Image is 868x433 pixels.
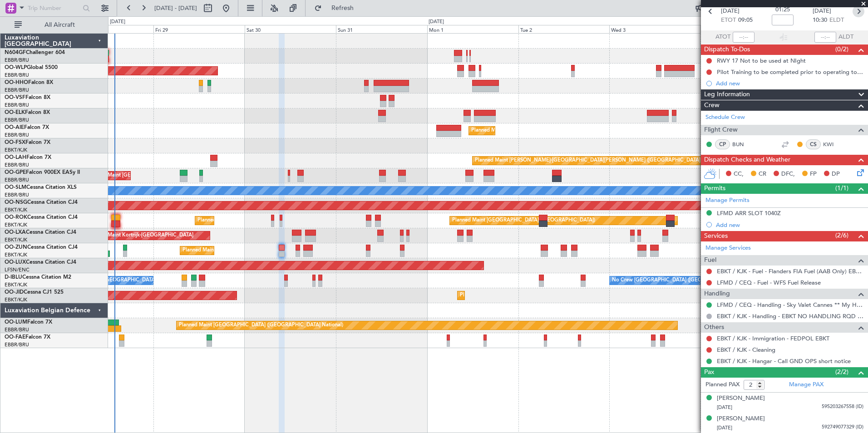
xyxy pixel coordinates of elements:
[5,95,50,100] a: OO-VSFFalcon 8X
[65,274,210,287] div: A/C Unavailable [GEOGRAPHIC_DATA]-[GEOGRAPHIC_DATA]
[717,57,806,64] div: RWY 17 Not to be used at NIght
[717,357,851,365] a: EBKT / KJK - Hangar - Call GND OPS short notice
[806,139,821,149] div: CS
[704,367,714,378] span: Pax
[518,25,610,33] div: Tue 2
[5,320,52,325] a: OO-LUMFalcon 7X
[738,16,753,25] span: 09:05
[717,279,821,286] a: LFMD / CEQ - Fuel - WFS Fuel Release
[5,170,26,175] span: OO-GPE
[717,209,781,217] div: LFMD ARR SLOT 1040Z
[182,244,288,257] div: Planned Maint Kortrijk-[GEOGRAPHIC_DATA]
[704,255,716,266] span: Fuel
[705,113,745,122] a: Schedule Crew
[715,139,730,149] div: CP
[717,312,863,320] a: EBKT / KJK - Handling - EBKT NO HANDLING RQD FOR CJ
[5,320,27,325] span: OO-LUM
[5,200,27,205] span: OO-NSG
[717,414,765,423] div: [PERSON_NAME]
[733,32,755,43] input: --:--
[324,5,362,11] span: Refresh
[829,16,844,25] span: ELDT
[5,170,80,175] a: OO-GPEFalcon 900EX EASy II
[310,1,365,15] button: Refresh
[5,245,27,250] span: OO-ZUN
[832,170,840,179] span: DP
[775,5,790,15] span: 01:25
[5,215,78,220] a: OO-ROKCessna Citation CJ4
[5,110,25,115] span: OO-ELK
[452,214,595,227] div: Planned Maint [GEOGRAPHIC_DATA] ([GEOGRAPHIC_DATA])
[5,245,78,250] a: OO-ZUNCessna Citation CJ4
[835,367,848,377] span: (2/2)
[813,16,827,25] span: 10:30
[705,196,750,205] a: Manage Permits
[813,7,831,16] span: [DATE]
[717,404,732,411] span: [DATE]
[5,290,64,295] a: OO-JIDCessna CJ1 525
[427,25,518,33] div: Mon 1
[471,124,614,138] div: Planned Maint [GEOGRAPHIC_DATA] ([GEOGRAPHIC_DATA])
[717,424,732,431] span: [DATE]
[475,154,743,167] div: Planned Maint [PERSON_NAME]-[GEOGRAPHIC_DATA][PERSON_NAME] ([GEOGRAPHIC_DATA][PERSON_NAME])
[759,170,766,179] span: CR
[734,170,744,179] span: CC,
[5,185,26,190] span: OO-SLM
[835,231,848,240] span: (2/6)
[5,185,77,190] a: OO-SLMCessna Citation XLS
[822,403,863,411] span: 595203267558 (ID)
[10,18,99,32] button: All Aircraft
[5,80,28,85] span: OO-HHO
[721,16,736,25] span: ETOT
[197,214,303,227] div: Planned Maint Kortrijk-[GEOGRAPHIC_DATA]
[704,231,728,241] span: Services
[5,341,29,348] a: EBBR/BRU
[721,7,740,16] span: [DATE]
[5,80,53,85] a: OO-HHOFalcon 8X
[704,100,720,111] span: Crew
[704,289,730,299] span: Handling
[704,89,750,100] span: Leg Information
[704,322,724,333] span: Others
[705,244,751,253] a: Manage Services
[5,326,29,333] a: EBBR/BRU
[838,33,853,42] span: ALDT
[810,170,817,179] span: FP
[28,1,80,15] input: Trip Number
[5,125,49,130] a: OO-AIEFalcon 7X
[110,18,125,26] div: [DATE]
[5,192,29,198] a: EBBR/BRU
[704,183,725,194] span: Permits
[5,221,27,228] a: EBKT/KJK
[704,44,750,55] span: Dispatch To-Dos
[704,125,738,135] span: Flight Crew
[717,301,863,309] a: LFMD / CEQ - Handling - Sky Valet Cannes ** My Handling**LFMD / CEQ
[5,296,27,303] a: EBKT/KJK
[732,140,753,148] a: BUN
[5,65,27,70] span: OO-WLP
[5,290,24,295] span: OO-JID
[612,274,764,287] div: No Crew [GEOGRAPHIC_DATA] ([GEOGRAPHIC_DATA] National)
[154,4,197,12] span: [DATE] - [DATE]
[5,275,22,280] span: D-IBLU
[717,267,863,275] a: EBKT / KJK - Fuel - Flanders FIA Fuel (AAB Only) EBKT / KJK
[5,230,76,235] a: OO-LXACessna Citation CJ4
[336,25,427,33] div: Sun 31
[823,140,843,148] a: KWI
[5,236,27,243] a: EBKT/KJK
[429,18,444,26] div: [DATE]
[5,140,25,145] span: OO-FSX
[705,380,740,389] label: Planned PAX
[717,394,765,403] div: [PERSON_NAME]
[5,215,27,220] span: OO-ROK
[717,346,775,354] a: EBKT / KJK - Cleaning
[5,281,27,288] a: EBKT/KJK
[5,50,65,55] a: N604GFChallenger 604
[5,155,26,160] span: OO-LAH
[5,117,29,123] a: EBBR/BRU
[5,260,26,265] span: OO-LUX
[5,102,29,108] a: EBBR/BRU
[5,207,27,213] a: EBKT/KJK
[5,132,29,138] a: EBBR/BRU
[179,319,343,332] div: Planned Maint [GEOGRAPHIC_DATA] ([GEOGRAPHIC_DATA] National)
